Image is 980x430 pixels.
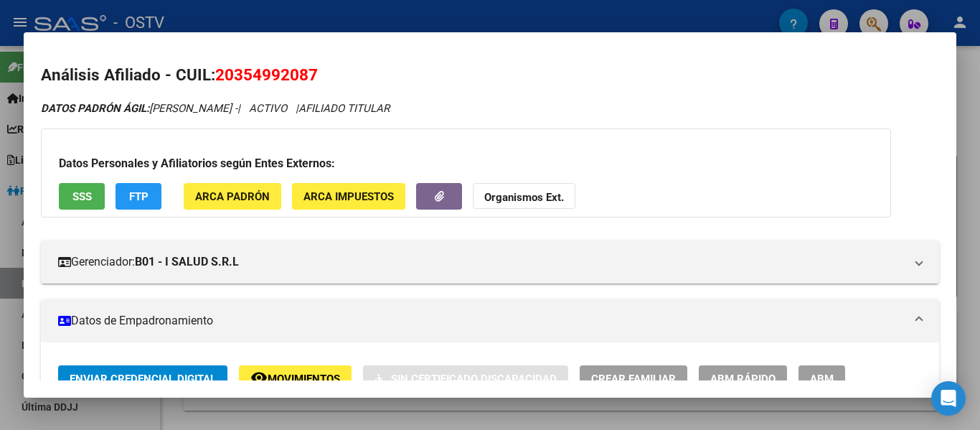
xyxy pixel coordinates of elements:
[59,183,105,210] button: SSS
[59,155,873,172] h3: Datos Personales y Afiliatorios según Entes Externos:
[58,253,905,271] mat-panel-title: Gerenciador:
[292,183,405,210] button: ARCA Impuestos
[250,369,268,386] mat-icon: remove_red_eye
[810,373,834,385] span: ABM
[41,102,149,115] strong: DATOS PADRÓN ÁGIL:
[129,190,149,203] span: FTP
[41,63,939,88] h2: Análisis Afiliado - CUIL:
[70,373,216,385] span: Enviar Credencial Digital
[195,190,270,203] span: ARCA Padrón
[184,183,281,210] button: ARCA Padrón
[391,373,557,385] span: Sin Certificado Discapacidad
[268,373,340,385] span: Movimientos
[591,373,676,385] span: Crear Familiar
[580,365,687,392] button: Crear Familiar
[41,299,939,342] mat-expansion-panel-header: Datos de Empadronamiento
[798,365,845,392] button: ABM
[303,190,394,203] span: ARCA Impuestos
[58,312,905,329] mat-panel-title: Datos de Empadronamiento
[41,240,939,284] mat-expansion-panel-header: Gerenciador:B01 - I SALUD S.R.L
[239,365,352,392] button: Movimientos
[116,183,161,210] button: FTP
[41,102,390,115] i: | ACTIVO |
[41,102,237,115] span: [PERSON_NAME] -
[699,365,787,392] button: ABM Rápido
[484,191,564,204] strong: Organismos Ext.
[363,365,568,392] button: Sin Certificado Discapacidad
[135,253,239,271] strong: B01 - I SALUD S.R.L
[473,183,575,210] button: Organismos Ext.
[298,102,390,115] span: AFILIADO TITULAR
[215,65,318,84] span: 20354992087
[710,373,776,385] span: ABM Rápido
[931,381,966,416] div: Open Intercom Messenger
[72,190,92,203] span: SSS
[58,365,227,392] button: Enviar Credencial Digital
